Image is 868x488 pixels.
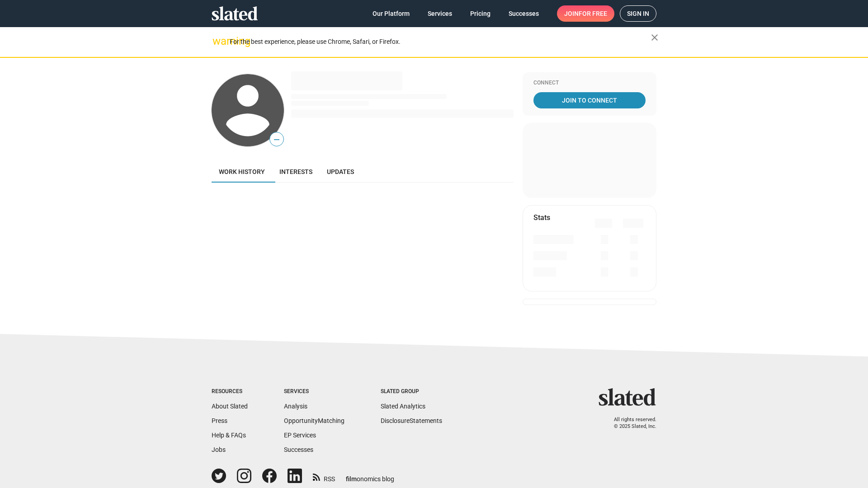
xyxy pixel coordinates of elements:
span: Join [564,5,607,22]
span: Interests [279,168,312,175]
span: film [346,475,357,483]
div: Slated Group [381,388,442,395]
div: Connect [533,80,646,87]
mat-icon: warning [212,36,223,47]
a: Updates [320,161,361,183]
a: Jobs [212,446,226,453]
mat-card-title: Stats [533,213,550,222]
div: Resources [212,388,248,395]
div: For the best experience, please use Chrome, Safari, or Firefox. [230,36,651,48]
span: Successes [509,5,539,22]
mat-icon: close [649,32,660,43]
a: DisclosureStatements [381,417,442,424]
a: Join To Connect [533,92,646,108]
a: Successes [501,5,546,22]
a: EP Services [284,432,316,439]
a: OpportunityMatching [284,417,344,424]
a: Interests [272,161,320,183]
a: Work history [212,161,272,183]
a: Slated Analytics [381,403,425,410]
a: Joinfor free [557,5,614,22]
p: All rights reserved. © 2025 Slated, Inc. [604,417,656,430]
a: Services [420,5,459,22]
div: Services [284,388,344,395]
span: Our Platform [373,5,410,22]
a: Analysis [284,403,307,410]
a: Press [212,417,227,424]
span: Join To Connect [535,92,644,108]
a: Our Platform [365,5,417,22]
span: Services [428,5,452,22]
a: Help & FAQs [212,432,246,439]
a: filmonomics blog [346,468,394,483]
span: Pricing [470,5,491,22]
a: Pricing [463,5,498,22]
span: — [270,134,283,145]
a: About Slated [212,403,248,410]
span: Work history [219,168,265,175]
a: Sign in [620,5,656,22]
a: Successes [284,446,313,453]
span: Sign in [627,6,649,21]
span: Updates [327,168,354,175]
a: RSS [313,469,335,483]
span: for free [579,5,607,22]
